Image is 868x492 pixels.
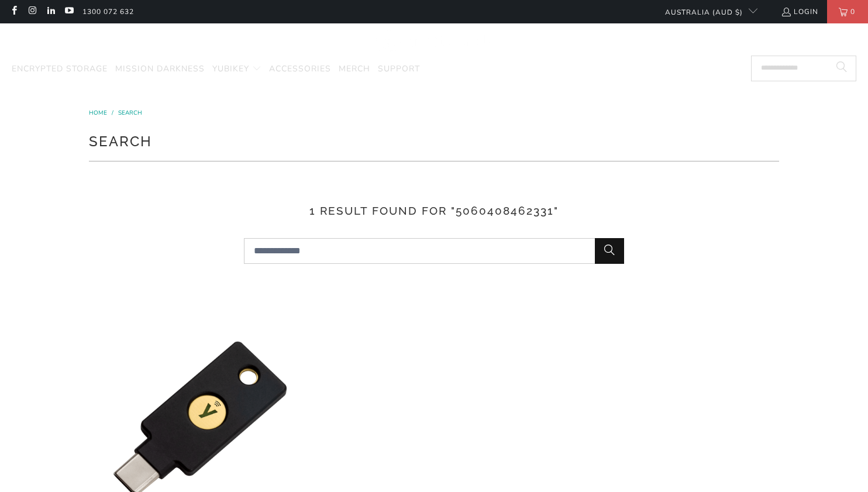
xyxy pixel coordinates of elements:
[269,63,331,74] span: Accessories
[9,7,19,16] a: Trust Panda Australia on Facebook
[212,56,261,83] summary: YubiKey
[12,56,420,83] nav: Translation missing: en.navigation.header.main_nav
[64,7,74,16] a: Trust Panda Australia on YouTube
[27,7,37,16] a: Trust Panda Australia on Instagram
[12,56,108,83] a: Encrypted Storage
[244,238,624,264] input: Search...
[115,63,205,74] span: Mission Darkness
[89,109,107,117] span: Home
[89,109,109,117] a: Home
[339,56,370,83] a: Merch
[82,5,134,18] a: 1300 072 632
[115,56,205,83] a: Mission Darkness
[378,56,420,83] a: Support
[339,63,370,74] span: Merch
[112,109,113,117] span: /
[89,202,779,219] h3: 1 result found for "5060408462331"
[212,63,249,74] span: YubiKey
[118,109,142,117] a: Search
[827,56,856,81] button: Search
[378,63,420,74] span: Support
[374,29,494,53] img: Trust Panda Australia
[781,5,818,18] a: Login
[595,238,624,264] button: Search
[46,7,56,16] a: Trust Panda Australia on LinkedIn
[89,129,779,152] h1: Search
[269,56,331,83] a: Accessories
[751,56,856,81] input: Search...
[12,63,108,74] span: Encrypted Storage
